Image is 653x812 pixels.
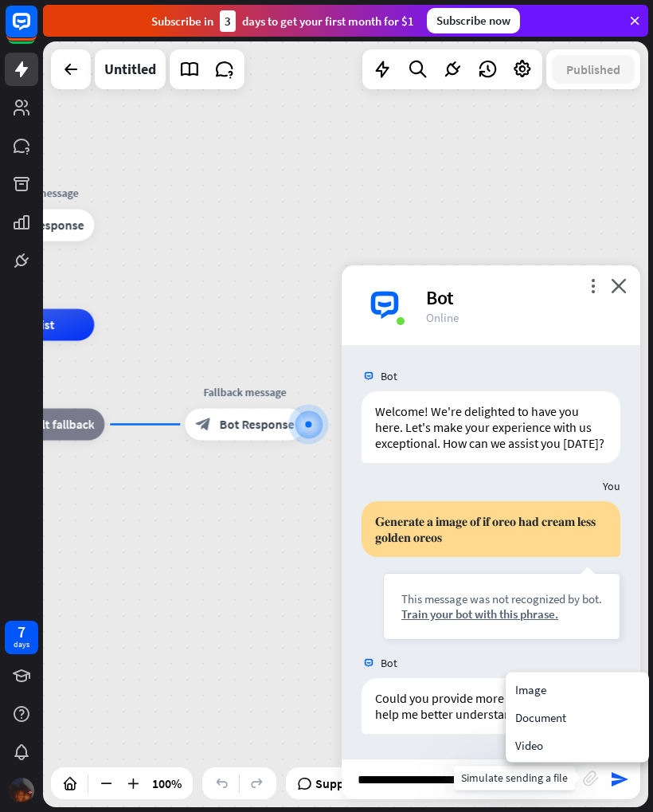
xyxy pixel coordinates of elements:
[104,49,156,89] div: Untitled
[426,310,621,325] div: Online
[219,417,294,433] span: Bot Response
[401,591,602,606] div: This message was not recognized by bot.
[195,417,211,433] i: block_bot_response
[14,639,29,650] div: days
[401,606,602,622] div: Train your bot with this phrase.
[509,704,646,732] div: Document
[9,218,84,233] span: Bot Response
[585,278,600,293] i: more_vert
[315,771,361,796] span: Support
[18,625,25,639] div: 7
[381,369,397,383] span: Bot
[509,732,646,759] div: Video
[427,8,520,33] div: Subscribe now
[220,10,236,32] div: 3
[9,317,54,333] span: AI Assist
[5,621,38,654] a: 7 days
[10,417,94,433] span: Default fallback
[610,770,629,789] i: send
[362,391,620,463] div: Welcome! We're delighted to have you here. Let's make your experience with us exceptional. How ca...
[611,278,627,293] i: close
[362,501,620,557] div: 𝐆𝐞𝐧𝐞𝐫𝐚𝐭𝐞 𝐚 𝐢𝐦𝐚𝐠𝐞 𝐨𝐟 𝐢𝐟 𝐨𝐫𝐞𝐨 𝐡𝐚𝐝 𝐜𝐫𝐞𝐚𝐦 𝐥𝐞𝐬𝐬 𝐠𝐨𝐥𝐝𝐞𝐧 𝐨𝐫𝐞𝐨𝐬
[151,10,414,32] div: Subscribe in days to get your first month for $1
[362,678,620,734] div: Could you provide more information to help me better understand your question?
[426,285,621,310] div: Bot
[147,771,186,796] div: 100%
[509,676,646,704] div: Image
[173,385,316,401] div: Fallback message
[381,656,397,670] span: Bot
[603,479,620,493] span: You
[552,55,635,84] button: Published
[583,771,599,787] i: block_attachment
